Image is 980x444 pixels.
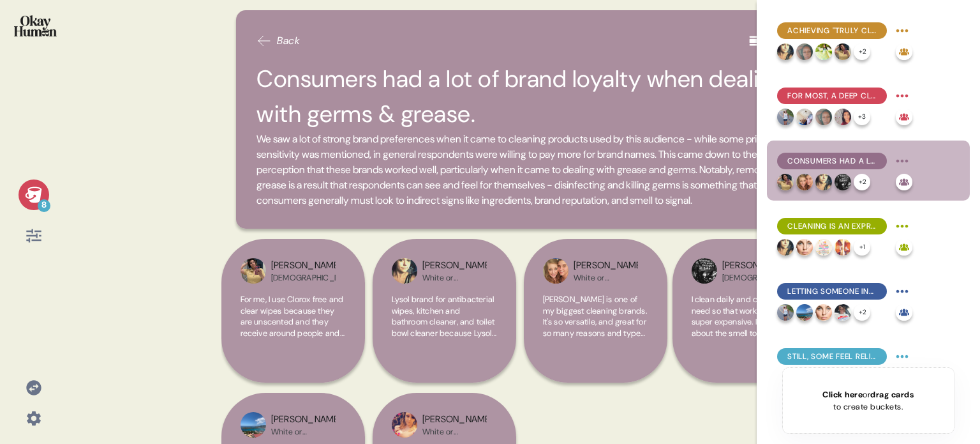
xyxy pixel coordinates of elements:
[787,351,877,362] span: Still, some feel relieved to have cleaning off their plate and feel professionals would do a bett...
[14,15,57,36] img: okayhuman.3b1b6348.png
[277,33,300,49] span: Back
[796,174,813,190] img: profilepic_9893836217351100.jpg
[815,109,832,125] img: profilepic_23886973037603105.jpg
[256,61,791,132] h2: Consumers had a lot of brand loyalty when dealing with germs & grease.
[692,294,796,372] span: I clean daily and constantly. I need so that works but isn't super expensive. I'm all about the s...
[796,239,813,256] img: profilepic_24005294019160183.jpg
[815,239,832,256] img: profilepic_29888054140837981.jpg
[392,258,417,284] img: profilepic_24660194296902426.jpg
[854,239,870,256] div: + 1
[835,109,851,125] img: profilepic_30068482896133561.jpg
[777,174,794,190] img: profilepic_24091314870494068.jpg
[787,155,877,167] span: Consumers had a lot of brand loyalty when dealing with germs & grease.
[241,412,266,438] img: profilepic_23977735831894302.jpg
[787,90,877,102] span: For most, a deep clean is actually about cleaning a wider array of things & spaces.
[422,427,487,437] div: White or Caucasian
[787,220,877,232] span: Cleaning is an expression of love for one's household, and this audience worries professionals wo...
[271,273,336,283] div: [DEMOGRAPHIC_DATA]
[692,258,717,284] img: profilepic_24125157340412663.jpg
[271,413,336,427] div: [PERSON_NAME]
[870,389,914,400] span: drag cards
[777,109,794,125] img: profilepic_29959649187015193.jpg
[543,258,568,284] img: profilepic_9893836217351100.jpg
[796,43,813,60] img: profilepic_23886973037603105.jpg
[271,259,336,273] div: [PERSON_NAME]
[256,132,791,208] span: We saw a lot of strong brand preferences when it came to cleaning products used by this audience ...
[777,239,794,256] img: profilepic_24660194296902426.jpg
[787,286,877,297] span: Letting someone into your space is also an investment of trust in the cleaning personnel and thei...
[271,427,336,437] div: White or Caucasian
[835,239,851,256] img: profilepic_24303623895890741.jpg
[835,304,851,321] img: profilepic_9904699482959536.jpg
[422,413,487,427] div: [PERSON_NAME]
[815,43,832,60] img: profilepic_10055590331184663.jpg
[815,304,832,321] img: profilepic_24005294019160183.jpg
[392,412,417,438] img: profilepic_24101024656200107.jpg
[854,304,870,321] div: + 2
[422,259,487,273] div: [PERSON_NAME]
[422,273,487,283] div: White or Caucasian
[822,388,914,413] div: or to create buckets.
[796,109,813,125] img: profilepic_10093288484084806.jpg
[835,43,851,60] img: profilepic_24091314870494068.jpg
[854,109,870,125] div: + 3
[574,273,638,283] div: White or Caucasian
[722,273,787,283] div: [DEMOGRAPHIC_DATA] or [US_STATE][DEMOGRAPHIC_DATA]
[38,199,50,212] div: 8
[787,25,877,36] span: Achieving "truly clean" is associated with feelings of both satisfaction and exhaustion.
[815,174,832,190] img: profilepic_24660194296902426.jpg
[722,259,787,273] div: [PERSON_NAME]
[574,259,638,273] div: [PERSON_NAME]
[796,304,813,321] img: profilepic_23977735831894302.jpg
[854,43,870,60] div: + 2
[777,43,794,60] img: profilepic_24660194296902426.jpg
[854,174,870,190] div: + 2
[835,174,851,190] img: profilepic_24125157340412663.jpg
[777,304,794,321] img: profilepic_29959649187015193.jpg
[822,389,863,400] span: Click here
[241,258,266,284] img: profilepic_24091314870494068.jpg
